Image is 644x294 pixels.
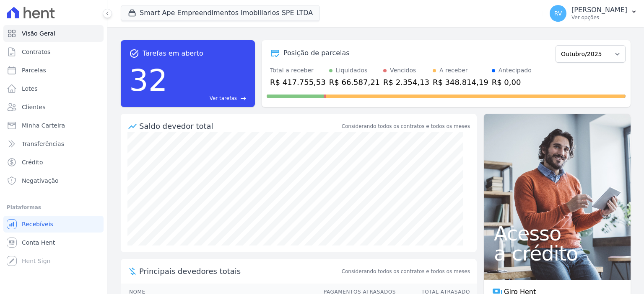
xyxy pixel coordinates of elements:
[129,59,168,102] div: 32
[22,176,59,185] span: Negativação
[139,266,340,277] span: Principais devedores totais
[210,95,237,102] span: Ver tarefas
[22,220,53,228] span: Recebíveis
[3,25,104,42] a: Visão Geral
[494,223,621,243] span: Acesso
[342,123,470,130] div: Considerando todos os contratos e todos os meses
[270,66,326,75] div: Total a receber
[3,234,104,251] a: Conta Hent
[3,216,104,233] a: Recebíveis
[492,77,532,88] div: R$ 0,00
[270,77,326,88] div: R$ 417.755,53
[342,268,470,275] span: Considerando todos os contratos e todos os meses
[22,66,46,74] span: Parcelas
[22,29,55,38] span: Visão Geral
[3,172,104,189] a: Negativação
[494,243,621,263] span: a crédito
[571,14,627,21] p: Ver opções
[3,43,104,60] a: Contratos
[121,5,320,21] button: Smart Ape Empreendimentos Imobiliarios SPE LTDA
[139,120,340,132] div: Saldo devedor total
[571,6,627,14] p: [PERSON_NAME]
[22,103,45,111] span: Clientes
[7,202,100,212] div: Plataformas
[283,48,350,58] div: Posição de parcelas
[240,95,247,102] span: east
[3,80,104,97] a: Lotes
[22,238,55,247] span: Conta Hent
[3,135,104,152] a: Transferências
[439,66,468,75] div: A receber
[22,84,38,93] span: Lotes
[22,158,43,166] span: Crédito
[499,66,532,75] div: Antecipado
[22,121,65,130] span: Minha Carteira
[383,77,429,88] div: R$ 2.354,13
[22,140,64,148] span: Transferências
[336,66,368,75] div: Liquidados
[543,2,644,25] button: RV [PERSON_NAME] Ver opções
[171,95,247,102] a: Ver tarefas east
[329,77,380,88] div: R$ 66.587,21
[3,154,104,171] a: Crédito
[3,62,104,79] a: Parcelas
[3,99,104,115] a: Clientes
[433,77,488,88] div: R$ 348.814,19
[554,10,562,16] span: RV
[22,48,50,56] span: Contratos
[129,49,139,59] span: task_alt
[3,117,104,134] a: Minha Carteira
[390,66,416,75] div: Vencidos
[143,49,203,59] span: Tarefas em aberto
